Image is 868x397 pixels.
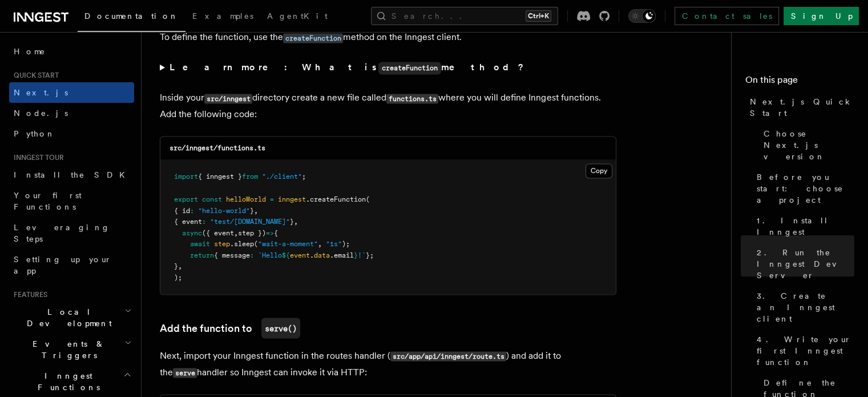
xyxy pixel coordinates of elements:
[204,94,252,103] code: src/inngest
[274,228,278,236] span: {
[14,170,132,179] span: Install the SDK
[9,185,134,217] a: Your first Functions
[278,195,306,203] span: inngest
[745,91,854,123] a: Next.js Quick Start
[178,262,182,270] span: ,
[9,338,124,361] span: Events & Triggers
[757,215,854,238] span: 1. Install Inngest
[202,228,234,236] span: ({ event
[586,163,612,178] button: Copy
[160,347,616,380] p: Next, import your Inngest function in the routes handler ( ) and add it to the handler so Inngest...
[226,195,266,203] span: helloWorld
[160,59,616,76] summary: Learn more: What iscreateFunctionmethod?
[14,129,55,138] span: Python
[258,239,318,247] span: "wait-a-moment"
[342,239,350,247] span: );
[294,217,298,225] span: ,
[526,10,551,22] kbd: Ctrl+K
[174,173,198,181] span: import
[9,249,134,281] a: Setting up your app
[14,46,46,57] span: Home
[757,247,854,281] span: 2. Run the Inngest Dev Server
[202,217,206,225] span: :
[230,239,254,247] span: .sleep
[318,239,322,247] span: ,
[270,195,274,203] span: =
[9,306,124,329] span: Local Development
[752,242,854,286] a: 2. Run the Inngest Dev Server
[160,29,616,46] p: To define the function, use the method on the Inngest client.
[752,167,854,210] a: Before you start: choose a project
[182,228,202,236] span: async
[390,351,506,361] code: src/app/api/inngest/route.ts
[752,329,854,372] a: 4. Write your first Inngest function
[254,206,258,214] span: ,
[386,94,438,103] code: functions.ts
[9,370,123,393] span: Inngest Functions
[314,251,330,259] span: data
[14,109,68,118] span: Node.js
[185,3,260,31] a: Examples
[174,195,198,203] span: export
[366,251,374,259] span: };
[330,251,354,259] span: .email
[764,128,854,162] span: Choose Next.js version
[371,7,558,25] button: Search...Ctrl+K
[290,251,310,259] span: event
[78,3,185,32] a: Documentation
[174,262,178,270] span: }
[242,173,258,181] span: from
[9,123,134,144] a: Python
[262,173,302,181] span: "./client"
[757,334,854,368] span: 4. Write your first Inngest function
[752,286,854,329] a: 3. Create an Inngest client
[9,82,134,103] a: Next.js
[190,206,194,214] span: :
[14,191,82,211] span: Your first Functions
[174,206,190,214] span: { id
[9,290,47,299] span: Features
[9,41,134,62] a: Home
[9,334,134,366] button: Events & Triggers
[174,217,202,225] span: { event
[267,11,328,21] span: AgentKit
[254,239,258,247] span: (
[784,7,859,25] a: Sign Up
[757,171,854,206] span: Before you start: choose a project
[283,33,343,43] code: createFunction
[757,290,854,324] span: 3. Create an Inngest client
[759,123,854,167] a: Choose Next.js version
[378,62,441,74] code: createFunction
[326,239,342,247] span: "1s"
[9,103,134,123] a: Node.js
[210,217,290,225] span: "test/[DOMAIN_NAME]"
[9,302,134,334] button: Local Development
[258,251,282,259] span: `Hello
[358,251,366,259] span: !`
[9,217,134,249] a: Leveraging Steps
[198,173,242,181] span: { inngest }
[283,31,343,42] a: createFunction
[190,251,214,259] span: return
[250,251,254,259] span: :
[310,251,314,259] span: .
[261,318,300,338] code: serve()
[14,88,68,97] span: Next.js
[9,153,64,162] span: Inngest tour
[169,144,265,152] code: src/inngest/functions.ts
[752,210,854,242] a: 1. Install Inngest
[675,7,779,25] a: Contact sales
[260,3,334,31] a: AgentKit
[202,195,222,203] span: const
[192,11,253,21] span: Examples
[266,228,274,236] span: =>
[9,165,134,185] a: Install the SDK
[214,239,230,247] span: step
[306,195,366,203] span: .createFunction
[160,318,300,338] a: Add the function toserve()
[250,206,254,214] span: }
[84,11,179,21] span: Documentation
[160,90,616,122] p: Inside your directory create a new file called where you will define Inngest functions. Add the f...
[302,173,306,181] span: ;
[174,273,182,281] span: );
